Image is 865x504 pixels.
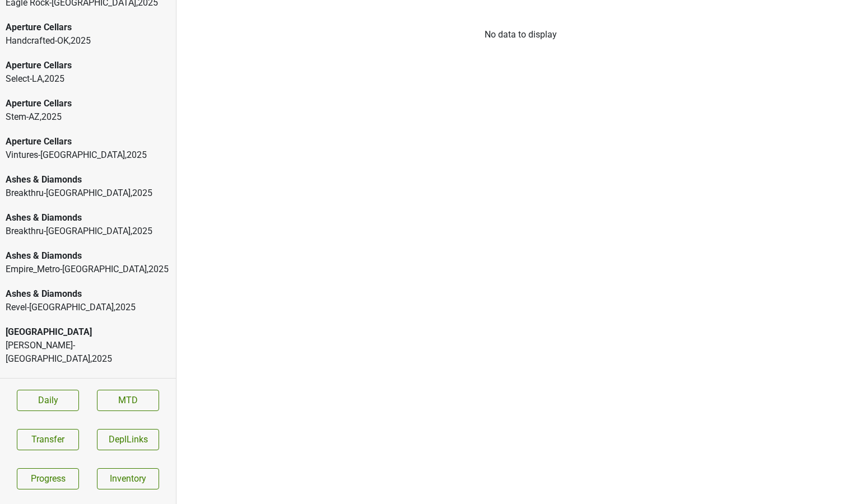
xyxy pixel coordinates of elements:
div: Aperture Cellars [6,59,170,72]
div: Breakthru-[GEOGRAPHIC_DATA] , 2025 [6,225,170,238]
button: Transfer [17,429,79,450]
div: Handcrafted-OK , 2025 [6,34,170,48]
a: Progress [17,468,79,489]
a: Daily [17,390,79,411]
button: DeplLinks [97,429,159,450]
div: Aperture Cellars [6,135,170,148]
div: Aperture Cellars [6,97,170,110]
div: [GEOGRAPHIC_DATA] [6,325,170,339]
div: No data to display [176,28,865,41]
div: Ashes & Diamonds [6,249,170,263]
div: [GEOGRAPHIC_DATA] [6,377,170,390]
div: Vintures-[GEOGRAPHIC_DATA] , 2025 [6,148,170,162]
div: Ashes & Diamonds [6,287,170,301]
div: Ashes & Diamonds [6,211,170,225]
div: Breakthru-[GEOGRAPHIC_DATA] , 2025 [6,186,170,200]
div: Revel-[GEOGRAPHIC_DATA] , 2025 [6,301,170,314]
div: Ashes & Diamonds [6,173,170,186]
a: MTD [97,390,159,411]
div: Select-LA , 2025 [6,72,170,86]
div: Aperture Cellars [6,21,170,34]
div: Stem-AZ , 2025 [6,110,170,124]
a: Inventory [97,468,159,489]
div: Empire_Metro-[GEOGRAPHIC_DATA] , 2025 [6,263,170,276]
div: [PERSON_NAME]-[GEOGRAPHIC_DATA] , 2025 [6,339,170,366]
